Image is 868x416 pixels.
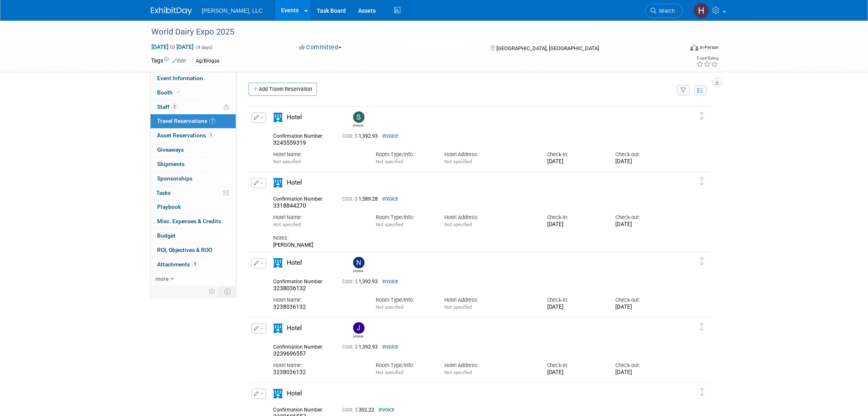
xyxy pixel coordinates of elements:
div: Nate Closner [351,257,365,273]
div: [DATE] [616,158,672,165]
div: Sam Skaife [353,123,363,127]
span: 1,392.93 [342,279,381,284]
span: 3318844270 [273,202,306,209]
span: 1 [208,132,214,139]
i: Hotel [273,324,283,333]
span: Cost: $ [342,344,359,350]
span: [PERSON_NAME], LLC [202,7,263,14]
div: Confirmation Number: [273,342,330,350]
span: Not specified [376,222,403,227]
i: Hotel [273,389,283,398]
div: Nate Closner [353,268,363,273]
a: Budget [151,229,236,243]
div: [DATE] [547,304,603,311]
a: Tasks [151,186,236,200]
div: Confirmation Number: [273,194,330,202]
div: Check-in: [547,296,603,304]
a: Invoice [382,279,398,284]
span: 2 [171,104,178,110]
span: ROI, Objectives & ROO [157,247,212,253]
div: Hotel Name: [273,296,363,304]
i: Click and drag to move item [700,177,704,185]
i: Click and drag to move item [700,323,704,331]
div: Ag/Biogas [193,57,222,65]
div: [DATE] [616,221,672,228]
div: Check-out: [616,362,672,369]
i: Click and drag to move item [700,112,704,120]
div: Event Rating [697,56,719,60]
span: Playbook [157,203,181,210]
div: Room Type/Info: [376,214,432,221]
img: Jeramy Sanford [353,322,365,334]
span: Sponsorships [157,175,192,182]
div: Room Type/Info: [376,151,432,158]
span: more [155,275,169,282]
a: Add Travel Reservation [249,83,317,96]
span: Not specified [444,370,472,375]
span: Not specified [376,159,403,164]
span: Misc. Expenses & Credits [157,218,221,224]
span: Cost: $ [342,279,359,284]
span: 302.22 [342,407,377,413]
span: Potential Scheduling Conflict -- at least one attendee is tagged in another overlapping event. [224,104,229,111]
a: Attachments9 [151,258,236,272]
img: Format-Inperson.png [690,44,699,51]
span: Not specified [444,159,472,164]
div: Confirmation Number: [273,131,330,139]
span: Not specified [273,159,301,164]
span: (4 days) [195,45,212,50]
span: Cost: $ [342,407,359,413]
div: Event Format [635,43,719,55]
i: Filter by Traveler [681,88,687,93]
a: Giveaways [151,143,236,157]
div: [DATE] [616,369,672,376]
a: more [151,272,236,286]
span: Hotel [287,113,302,121]
div: Hotel Address: [444,362,535,369]
div: Hotel Address: [444,296,535,304]
div: 3238036132 [273,369,363,376]
a: Invoice [382,133,398,139]
span: 3239696557 [273,350,306,357]
td: Toggle Event Tabs [219,286,236,297]
a: Edit [172,58,186,64]
a: Shipments [151,157,236,171]
div: Confirmation Number: [273,404,330,413]
div: Check-in: [547,362,603,369]
span: 1,589.28 [342,196,381,202]
div: 3238036132 [273,304,363,311]
span: Not specified [444,222,472,227]
div: Jeramy Sanford [351,322,365,338]
span: Staff [157,104,178,110]
span: Search [656,8,675,14]
span: 1,392.93 [342,133,381,139]
span: Hotel [287,179,302,186]
a: Invoice [379,407,395,413]
span: Event Information [157,75,203,81]
a: Invoice [382,196,398,202]
i: Hotel [273,113,283,122]
a: Misc. Expenses & Credits [151,215,236,229]
span: Asset Reservations [157,132,214,139]
span: Hotel [287,390,302,397]
img: ExhibitDay [151,7,192,15]
a: Sponsorships [151,172,236,186]
td: Personalize Event Tab Strip [205,286,219,297]
a: Travel Reservations7 [151,114,236,128]
span: Hotel [287,259,302,266]
a: Invoice [382,344,398,350]
img: Sam Skaife [353,111,365,123]
a: ROI, Objectives & ROO [151,243,236,257]
div: [DATE] [616,304,672,311]
span: 3238036132 [273,285,306,291]
span: Cost: $ [342,196,359,202]
span: 1,392.93 [342,344,381,350]
div: Hotel Address: [444,214,535,221]
div: Sam Skaife [351,111,365,127]
div: Room Type/Info: [376,362,432,369]
i: Click and drag to move item [700,388,704,396]
span: Attachments [157,261,198,268]
div: [DATE] [547,369,603,376]
a: Staff2 [151,100,236,114]
div: Hotel Address: [444,151,535,158]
